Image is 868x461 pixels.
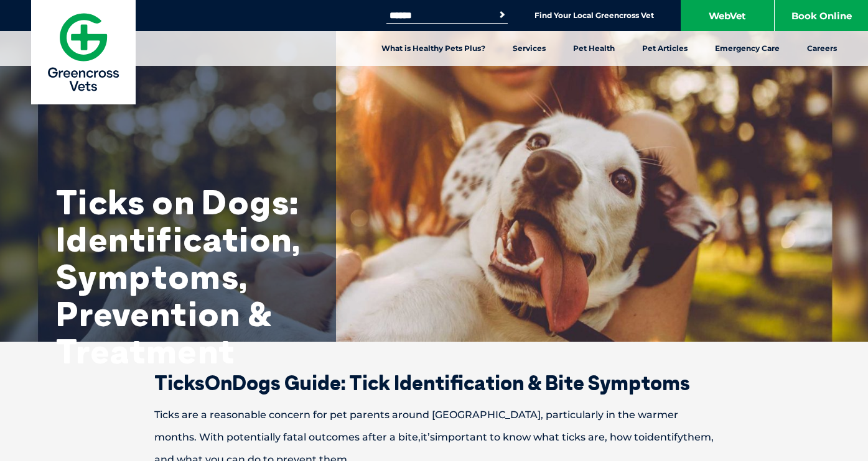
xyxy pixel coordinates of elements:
[628,31,701,66] a: Pet Articles
[368,31,499,66] a: What is Healthy Pets Plus?
[496,9,508,21] button: Search
[701,31,793,66] a: Emergency Care
[793,31,851,66] a: Careers
[56,183,305,370] h1: Ticks on Dogs: Identification, Symptoms, Prevention & Treatment
[232,370,690,395] span: Dogs Guide: Tick Identification & Bite Symptoms
[559,31,628,66] a: Pet Health
[154,370,205,395] span: Ticks
[421,431,435,443] span: it’s
[534,11,654,21] a: Find Your Local Greencross Vet
[154,409,678,443] span: Ticks are a reasonable concern for pet parents around [GEOGRAPHIC_DATA], particularly in the warm...
[499,31,559,66] a: Services
[435,431,645,443] span: important to know what ticks are, how to
[205,370,232,395] span: On
[645,431,683,443] span: identify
